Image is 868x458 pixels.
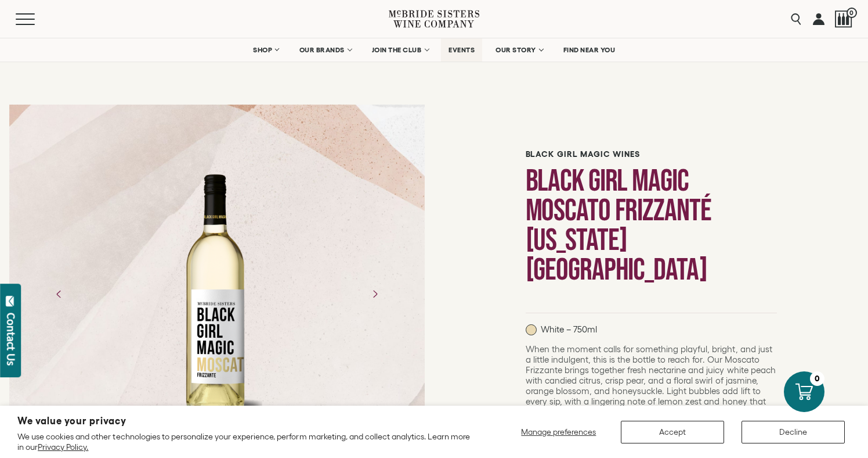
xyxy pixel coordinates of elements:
button: Manage preferences [514,421,603,443]
h6: Black Girl Magic Wines [526,149,777,159]
div: 0 [810,371,824,386]
button: Mobile Menu Trigger [16,13,57,25]
span: OUR STORY [496,46,536,54]
p: White – 750ml [526,324,597,335]
a: JOIN THE CLUB [364,38,436,62]
span: Manage preferences [521,427,596,436]
span: JOIN THE CLUB [372,46,422,54]
span: SHOP [253,46,273,54]
a: Privacy Policy. [38,442,88,452]
span: OUR BRANDS [299,46,345,54]
span: FIND NEAR YOU [563,46,616,54]
a: SHOP [245,38,286,62]
button: Next [360,279,390,309]
a: EVENTS [441,38,482,62]
button: Accept [621,421,724,443]
button: Decline [742,421,845,443]
span: EVENTS [449,46,475,54]
a: OUR STORY [488,38,550,62]
a: OUR BRANDS [292,38,359,62]
span: When the moment calls for something playful, bright, and just a little indulgent, this is the bot... [526,344,776,417]
a: FIND NEAR YOU [556,38,623,62]
button: Previous [44,279,74,309]
div: Contact Us [5,313,17,366]
span: 0 [847,8,857,18]
h2: We value your privacy [17,416,472,426]
h1: Black Girl Magic Moscato Frizzanté [US_STATE] [GEOGRAPHIC_DATA] [526,166,777,285]
p: We use cookies and other technologies to personalize your experience, perform marketing, and coll... [17,431,472,452]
